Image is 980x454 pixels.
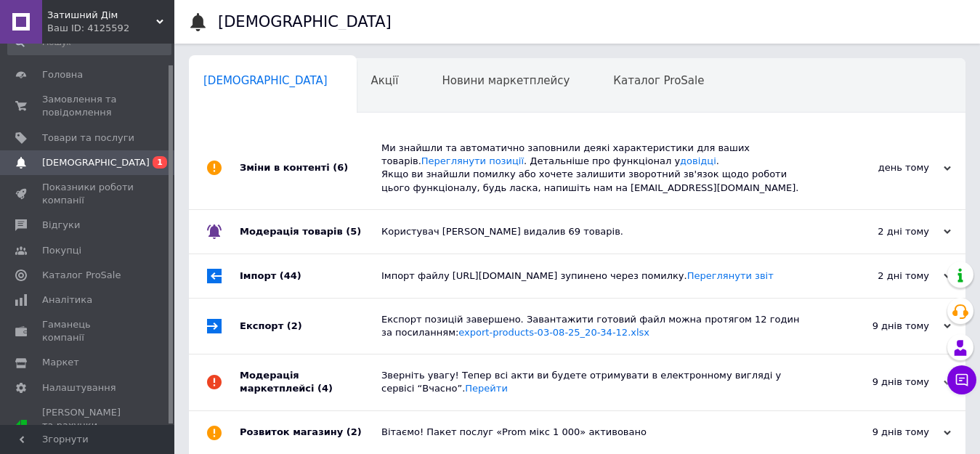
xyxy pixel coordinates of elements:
[347,426,362,437] span: (2)
[240,127,381,209] div: Зміни в контенті
[346,226,361,237] span: (5)
[317,383,333,394] span: (4)
[806,376,951,389] div: 9 днів тому
[42,68,83,81] span: Головна
[613,74,704,87] span: Каталог ProSale
[806,269,951,283] div: 2 дні тому
[42,293,92,307] span: Аналітика
[42,93,134,119] span: Замовлення та повідомлення
[465,383,508,394] a: Перейти
[42,131,134,145] span: Товари та послуги
[42,318,134,344] span: Гаманець компанії
[47,9,156,22] span: Затишний Дім
[240,354,381,410] div: Модерація маркетплейсі
[287,320,302,331] span: (2)
[240,210,381,254] div: Модерація товарів
[381,369,806,395] div: Зверніть увагу! Тепер всі акти ви будете отримувати в електронному вигляді у сервісі “Вчасно”.
[806,320,951,333] div: 9 днів тому
[381,225,806,238] div: Користувач [PERSON_NAME] видалив 69 товарів.
[42,269,121,282] span: Каталог ProSale
[203,74,328,87] span: [DEMOGRAPHIC_DATA]
[381,313,806,339] div: Експорт позицій завершено. Завантажити готовий файл можна протягом 12 годин за посиланням:
[42,356,79,369] span: Маркет
[680,155,716,166] a: довідці
[47,22,174,35] div: Ваш ID: 4125592
[806,225,951,238] div: 2 дні тому
[381,142,806,195] div: Ми знайшли та автоматично заповнили деякі характеристики для ваших товарів. . Детальніше про функ...
[153,156,167,169] span: 1
[42,381,116,394] span: Налаштування
[218,13,392,31] h1: [DEMOGRAPHIC_DATA]
[240,254,381,298] div: Імпорт
[947,365,976,394] button: Чат з покупцем
[687,270,774,281] a: Переглянути звіт
[381,269,806,283] div: Імпорт файлу [URL][DOMAIN_NAME] зупинено через помилку.
[280,270,301,281] span: (44)
[42,406,134,446] span: [PERSON_NAME] та рахунки
[240,299,381,354] div: Експорт
[442,74,570,87] span: Новини маркетплейсу
[458,327,649,338] a: export-products-03-08-25_20-34-12.xlsx
[371,74,399,87] span: Акції
[42,244,81,257] span: Покупці
[42,181,134,207] span: Показники роботи компанії
[806,426,951,439] div: 9 днів тому
[42,219,80,232] span: Відгуки
[381,426,806,439] div: Вітаємо! Пакет послуг «Prom мікс 1 000» активовано
[42,156,150,169] span: [DEMOGRAPHIC_DATA]
[421,155,524,166] a: Переглянути позиції
[333,162,348,173] span: (6)
[806,161,951,174] div: день тому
